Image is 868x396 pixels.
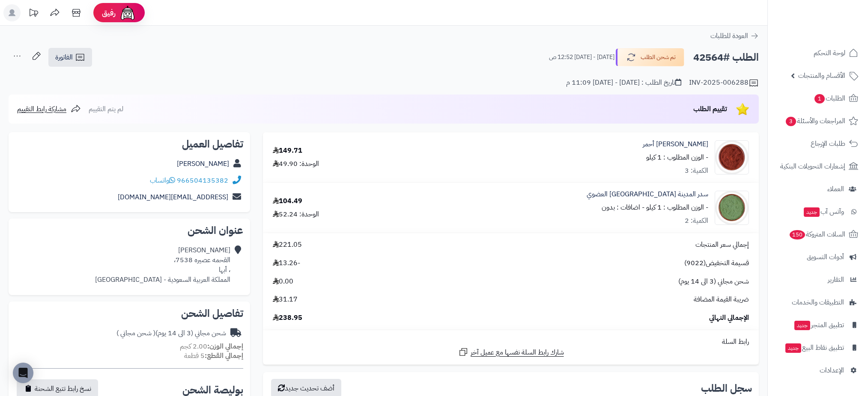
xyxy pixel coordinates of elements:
a: [PERSON_NAME] [177,159,229,169]
span: نسخ رابط تتبع الشحنة [35,384,91,394]
a: الفاتورة [48,48,92,67]
img: ai-face.png [119,4,136,21]
span: العودة للطلبات [710,31,748,41]
img: logo-2.png [810,24,860,42]
span: -13.26 [273,258,300,268]
span: شارك رابط السلة نفسها مع عميل آخر [471,348,564,358]
span: مشاركة رابط التقييم [17,104,66,114]
span: تطبيق المتجر [793,319,844,331]
div: 104.49 [273,196,302,206]
h2: عنوان الشحن [15,225,243,236]
span: جديد [794,321,810,330]
a: إشعارات التحويلات البنكية [773,156,863,177]
span: أدوات التسويق [807,251,844,263]
span: الإعدادات [820,364,844,376]
span: وآتس آب [803,206,844,218]
span: الفاتورة [55,52,73,62]
span: جديد [804,207,820,217]
a: وآتس آبجديد [773,201,863,222]
a: الطلبات1 [773,88,863,109]
div: الكمية: 2 [685,216,708,226]
small: [DATE] - [DATE] 12:52 ص [549,53,614,62]
div: رابط السلة [266,337,755,347]
a: شارك رابط السلة نفسها مع عميل آخر [458,347,564,358]
h3: سجل الطلب [701,383,752,393]
span: شحن مجاني (3 الى 14 يوم) [678,277,749,287]
a: سدر المدينة [GEOGRAPHIC_DATA] العضوي [587,189,708,199]
span: 150 [790,230,805,239]
img: 1660148305-Mushat%20Red-90x90.jpg [715,140,749,174]
a: تطبيق المتجرجديد [773,315,863,335]
span: 1 [814,94,825,103]
a: التقارير [773,269,863,290]
div: الكمية: 3 [685,166,708,176]
a: تطبيق نقاط البيعجديد [773,337,863,358]
a: الإعدادات [773,360,863,381]
div: [PERSON_NAME] القحمه عصيره 7538، ، أبها المملكة العربية السعودية - [GEOGRAPHIC_DATA] [95,245,230,284]
h2: تفاصيل العميل [15,139,243,149]
small: - الوزن المطلوب : 1 كيلو [646,202,708,213]
span: ( شحن مجاني ) [116,328,155,338]
span: تقييم الطلب [693,104,727,114]
span: إشعارات التحويلات البنكية [780,160,845,172]
a: العودة للطلبات [710,31,759,41]
span: التطبيقات والخدمات [792,296,844,308]
div: 149.71 [273,146,302,156]
a: مشاركة رابط التقييم [17,104,81,114]
span: 221.05 [273,240,302,250]
span: 0.00 [273,277,293,287]
small: 5 قطعة [184,351,243,361]
span: جديد [785,343,801,353]
a: 966504135382 [177,175,228,186]
span: رفيق [102,8,116,18]
span: 31.17 [273,295,298,304]
div: الوحدة: 49.90 [273,159,319,169]
small: - اضافات : بدون [602,202,644,213]
div: INV-2025-006288 [689,78,759,88]
strong: إجمالي الوزن: [207,341,243,352]
small: 2.00 كجم [180,341,243,352]
span: لم يتم التقييم [89,104,123,114]
small: - الوزن المطلوب : 1 كيلو [646,152,708,163]
div: شحن مجاني (3 الى 14 يوم) [116,328,226,338]
span: المراجعات والأسئلة [785,115,845,127]
a: واتساب [150,175,175,186]
span: الإجمالي النهائي [709,313,749,323]
span: إجمالي سعر المنتجات [695,240,749,250]
span: العملاء [827,183,844,195]
h2: بوليصة الشحن [182,385,243,395]
a: [EMAIL_ADDRESS][DOMAIN_NAME] [118,192,228,202]
h2: الطلب #42564 [693,49,759,66]
span: 3 [786,117,796,126]
a: التطبيقات والخدمات [773,292,863,313]
span: السلات المتروكة [789,228,845,240]
a: تحديثات المنصة [23,4,44,24]
img: 1690052262-Seder%20Leaves%20Powder%20Organic-90x90.jpg [715,191,749,225]
a: [PERSON_NAME] أحمر [643,139,708,149]
strong: إجمالي القطع: [205,351,243,361]
span: لوحة التحكم [814,47,845,59]
span: قسيمة التخفيض(9022) [684,258,749,268]
a: أدوات التسويق [773,247,863,267]
div: تاريخ الطلب : [DATE] - [DATE] 11:09 م [566,78,681,88]
span: التقارير [828,274,844,286]
a: العملاء [773,179,863,199]
a: طلبات الإرجاع [773,133,863,154]
a: السلات المتروكة150 [773,224,863,245]
span: 238.95 [273,313,302,323]
span: طلبات الإرجاع [811,138,845,150]
span: تطبيق نقاط البيع [784,342,844,354]
button: تم شحن الطلب [616,48,684,66]
a: المراجعات والأسئلة3 [773,111,863,131]
div: Open Intercom Messenger [13,363,33,383]
div: الوحدة: 52.24 [273,210,319,219]
h2: تفاصيل الشحن [15,308,243,319]
span: الطلبات [814,92,845,104]
a: لوحة التحكم [773,43,863,63]
span: الأقسام والمنتجات [798,70,845,82]
span: ضريبة القيمة المضافة [694,295,749,304]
